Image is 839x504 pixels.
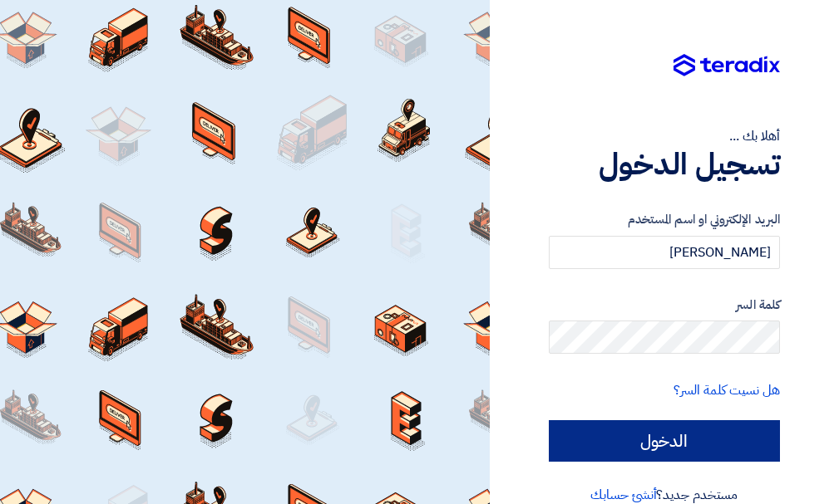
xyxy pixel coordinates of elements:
[549,146,780,183] h1: تسجيل الدخول
[674,380,780,400] a: هل نسيت كلمة السر؟
[674,54,780,77] img: Teradix logo
[549,210,780,229] label: البريد الإلكتروني او اسم المستخدم
[549,296,780,315] label: كلمة السر
[549,126,780,146] div: أهلا بك ...
[549,420,780,462] input: الدخول
[549,236,780,269] input: أدخل بريد العمل الإلكتروني او اسم المستخدم الخاص بك ...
